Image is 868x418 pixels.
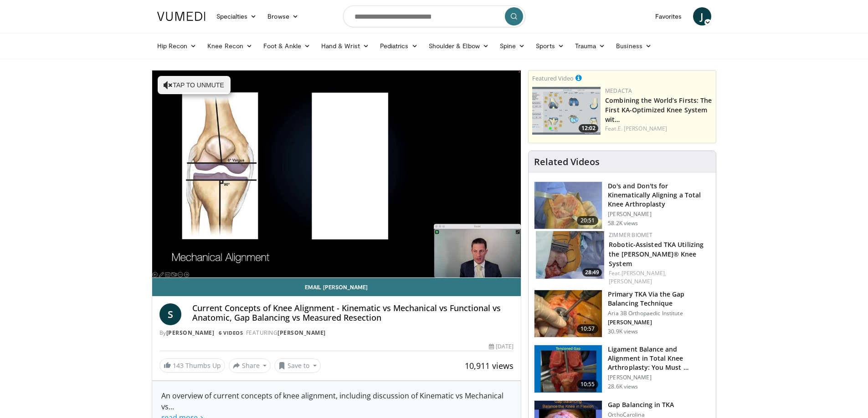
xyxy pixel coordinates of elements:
[577,216,599,225] span: 20:51
[152,71,521,278] video-js: Video Player
[618,125,668,132] a: E. [PERSON_NAME]
[343,5,525,27] input: Search topics, interventions
[579,124,598,132] span: 12:02
[570,37,611,55] a: Trauma
[532,87,601,135] a: 12:02
[375,37,423,55] a: Pediatrics
[608,211,710,218] p: [PERSON_NAME]
[192,303,514,323] h4: Current Concepts of Knee Alignment - Kinematic vs Mechanical vs Functional vs Anatomic, Gap Balan...
[152,278,521,296] a: Email [PERSON_NAME]
[608,181,710,209] h3: Do's and Don'ts for Kinematically Aligning a Total Knee Arthroplasty
[577,324,599,333] span: 10:57
[262,7,304,25] a: Browse
[608,374,710,381] p: [PERSON_NAME]
[532,87,601,135] img: aaf1b7f9-f888-4d9f-a252-3ca059a0bd02.150x105_q85_crop-smart_upscale.jpg
[536,231,604,279] a: 28:49
[159,358,225,373] a: 143 Thumbs Up
[465,360,514,371] span: 10,911 views
[609,277,652,285] a: [PERSON_NAME]
[211,7,262,25] a: Specialties
[159,303,181,325] a: S
[608,400,674,409] h3: Gap Balancing in TKA
[534,345,710,393] a: 10:55 Ligament Balance and Alignment in Total Knee Arthroplasty: You Must … [PERSON_NAME] 28.6K v...
[173,361,184,370] span: 143
[159,329,514,337] div: By FEATURING
[693,7,711,25] a: J
[277,329,326,337] a: [PERSON_NAME]
[608,319,710,326] p: [PERSON_NAME]
[577,380,599,389] span: 10:55
[609,269,709,286] div: Feat.
[650,7,688,25] a: Favorites
[229,358,271,373] button: Share
[166,329,215,337] a: [PERSON_NAME]
[423,37,494,55] a: Shoulder & Elbow
[605,125,712,133] div: Feat.
[536,231,604,279] img: 8628d054-67c0-4db7-8e0b-9013710d5e10.150x105_q85_crop-smart_upscale.jpg
[316,37,375,55] a: Hand & Wrist
[534,181,710,230] a: 20:51 Do's and Don'ts for Kinematically Aligning a Total Knee Arthroplasty [PERSON_NAME] 58.2K views
[611,37,657,55] a: Business
[152,37,202,55] a: Hip Recon
[216,329,246,337] a: 6 Videos
[605,96,712,124] a: Combining the World’s Firsts: The First KA-Optimized Knee System wit…
[489,342,514,351] div: [DATE]
[534,345,602,393] img: 242016_0004_1.png.150x105_q85_crop-smart_upscale.jpg
[530,37,570,55] a: Sports
[582,268,602,277] span: 28:49
[608,345,710,372] h3: Ligament Balance and Alignment in Total Knee Arthroplasty: You Must …
[534,156,600,167] h4: Related Videos
[534,290,602,337] img: 761519_3.png.150x105_q85_crop-smart_upscale.jpg
[608,310,710,317] p: Aria 3B Orthopaedic Institute
[621,269,666,277] a: [PERSON_NAME],
[534,290,710,338] a: 10:57 Primary TKA Via the Gap Balancing Technique Aria 3B Orthopaedic Institute [PERSON_NAME] 30....
[608,220,638,227] p: 58.2K views
[157,12,205,21] img: VuMedi Logo
[609,231,652,239] a: Zimmer Biomet
[274,358,321,373] button: Save to
[258,37,316,55] a: Foot & Ankle
[494,37,530,55] a: Spine
[605,87,632,95] a: Medacta
[158,76,231,94] button: Tap to unmute
[609,240,704,268] a: Robotic-Assisted TKA Utilizing the [PERSON_NAME]® Knee System
[532,74,574,82] small: Featured Video
[202,37,258,55] a: Knee Recon
[608,383,638,390] p: 28.6K views
[608,290,710,308] h3: Primary TKA Via the Gap Balancing Technique
[534,182,602,229] img: howell_knee_1.png.150x105_q85_crop-smart_upscale.jpg
[608,328,638,335] p: 30.9K views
